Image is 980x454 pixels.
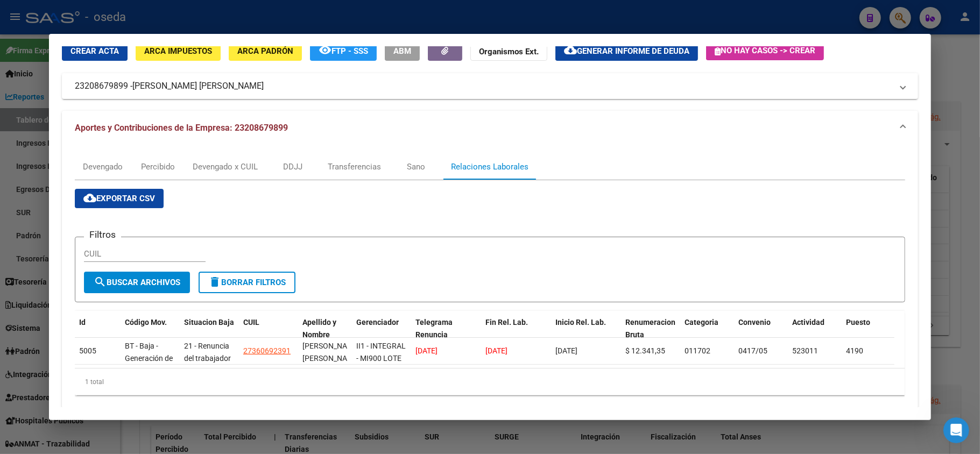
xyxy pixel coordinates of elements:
span: Inicio Rel. Lab. [555,318,606,327]
div: Transferencias [328,161,381,173]
span: $ 12.341,35 [625,346,665,355]
datatable-header-cell: CUIL [239,311,298,358]
div: Percibido [141,161,175,173]
div: Aportes y Contribuciones de la Empresa: 23208679899 [62,145,918,413]
span: Gerenciador [356,318,399,327]
span: 5005 [79,346,96,355]
div: Sano [407,161,425,173]
span: Aportes y Contribuciones de la Empresa: 23208679899 [75,123,288,133]
button: Crear Acta [62,41,128,61]
span: 27360692391 [243,346,291,355]
mat-icon: cloud_download [83,191,96,204]
span: Código Mov. [125,318,167,327]
span: Puesto [846,318,870,327]
datatable-header-cell: Puesto [842,311,896,358]
span: 21 - Renuncia del trabajador / ART.240 - LCT / ART.64 Inc.a) L22248 y otras [184,342,231,412]
span: Crear Acta [70,46,119,56]
span: 4190 [846,346,863,355]
datatable-header-cell: Convenio [734,311,788,358]
span: FTP - SSS [332,46,368,56]
span: Fin Rel. Lab. [485,318,528,327]
button: Borrar Filtros [199,272,295,293]
div: DDJJ [283,161,302,173]
span: Id [79,318,86,327]
span: Buscar Archivos [94,278,180,287]
div: Devengado [83,161,123,173]
span: No hay casos -> Crear [715,46,815,55]
span: 0417/05 [738,346,767,355]
span: 011702 [685,346,710,355]
datatable-header-cell: Gerenciador [352,311,411,358]
span: Situacion Baja [184,318,234,327]
span: Telegrama Renuncia [415,318,453,339]
button: FTP - SSS [310,41,377,61]
span: Renumeracion Bruta [625,318,675,339]
button: Organismos Ext. [470,41,547,61]
h3: Filtros [84,229,121,240]
strong: Organismos Ext. [479,47,539,56]
span: Categoria [685,318,718,327]
button: Generar informe de deuda [555,41,698,61]
datatable-header-cell: Telegrama Renuncia [411,311,481,358]
button: ARCA Padrón [229,41,302,61]
span: [DATE] [555,346,577,355]
span: Generar informe de deuda [577,46,689,56]
mat-panel-title: 23208679899 - [75,80,892,93]
datatable-header-cell: Actividad [788,311,842,358]
span: Convenio [738,318,771,327]
datatable-header-cell: Apellido y Nombre [298,311,352,358]
datatable-header-cell: Situacion Baja [180,311,239,358]
span: Borrar Filtros [208,278,286,287]
span: [DATE] [415,346,438,355]
span: Exportar CSV [83,194,155,203]
span: Actividad [792,318,824,327]
span: BT - Baja - Generación de Clave [125,342,173,375]
button: No hay casos -> Crear [706,41,824,60]
button: Buscar Archivos [84,272,190,293]
span: CUIL [243,318,259,327]
datatable-header-cell: Categoria [680,311,734,358]
iframe: Intercom live chat [943,417,969,443]
mat-icon: cloud_download [564,44,577,56]
div: 1 total [75,368,905,395]
mat-expansion-panel-header: 23208679899 -[PERSON_NAME] [PERSON_NAME] [62,73,918,99]
datatable-header-cell: Id [75,311,121,358]
datatable-header-cell: Código Mov. [121,311,180,358]
mat-icon: search [94,275,107,288]
div: Devengado x CUIL [193,161,258,173]
button: ABM [385,41,420,61]
span: ARCA Padrón [237,46,293,56]
span: [PERSON_NAME] [PERSON_NAME] [132,80,264,93]
span: 523011 [792,346,818,355]
datatable-header-cell: Renumeracion Bruta [621,311,680,358]
mat-icon: remove_red_eye [319,44,332,56]
span: LOPEZ NOELIA BELEN [302,342,360,363]
mat-icon: delete [208,275,221,288]
button: Exportar CSV [75,189,164,208]
mat-expansion-panel-header: Aportes y Contribuciones de la Empresa: 23208679899 [62,111,918,145]
span: Apellido y Nombre [302,318,336,339]
span: ARCA Impuestos [144,46,212,56]
datatable-header-cell: Inicio Rel. Lab. [551,311,621,358]
span: II1 - INTEGRAL - MI900 LOTE 1 [356,342,406,375]
div: Relaciones Laborales [451,161,528,173]
span: ABM [393,46,411,56]
span: [DATE] [485,346,507,355]
datatable-header-cell: Fin Rel. Lab. [481,311,551,358]
button: ARCA Impuestos [136,41,221,61]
